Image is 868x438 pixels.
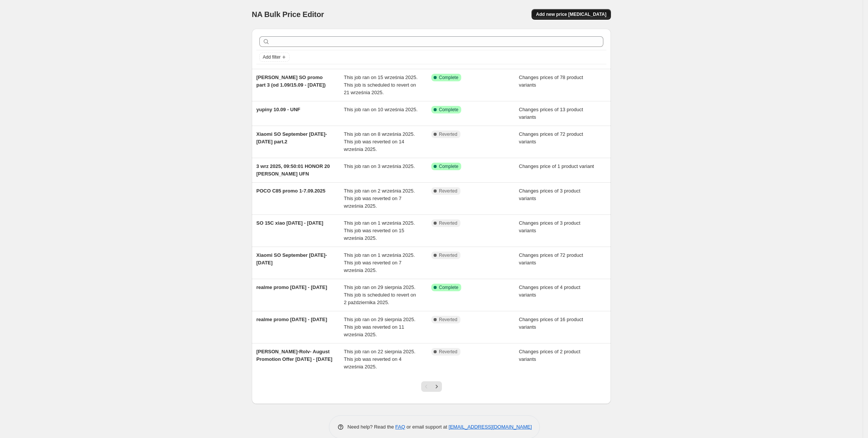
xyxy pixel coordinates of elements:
[344,349,415,370] span: This job ran on 22 sierpnia 2025. This job was reverted on 4 września 2025.
[449,424,532,430] a: [EMAIL_ADDRESS][DOMAIN_NAME]
[344,317,415,337] span: This job ran on 29 sierpnia 2025. This job was reverted on 11 września 2025.
[519,107,583,120] span: Changes prices of 13 product variants
[256,188,325,194] span: POCO C85 promo 1-7.09.2025
[256,220,323,226] span: SO 15C xiao [DATE] - [DATE]
[536,11,606,17] span: Add new price [MEDICAL_DATA]
[256,163,330,177] span: 3 wrz 2025, 09:50:01 HONOR 20 [PERSON_NAME] UFN
[439,188,457,194] span: Reverted
[344,163,415,169] span: This job ran on 3 września 2025.
[532,9,611,20] button: Add new price [MEDICAL_DATA]
[431,381,442,392] button: Next
[519,284,581,298] span: Changes prices of 4 product variants
[256,252,327,266] span: Xiaomi SO September [DATE]- [DATE]
[252,10,324,19] span: NA Bulk Price Editor
[439,75,458,81] span: Complete
[347,424,395,430] span: Need help? Read the
[439,107,458,113] span: Complete
[439,163,458,169] span: Complete
[259,53,290,62] button: Add filter
[439,317,457,323] span: Reverted
[519,163,594,169] span: Changes price of 1 product variant
[421,381,442,392] nav: Pagination
[439,284,458,290] span: Complete
[519,252,583,266] span: Changes prices of 72 product variants
[256,349,332,362] span: [PERSON_NAME]-Rolv- August Promotion Offer [DATE] - [DATE]
[256,317,327,322] span: realme promo [DATE] - [DATE]
[256,75,325,88] span: [PERSON_NAME] SO promo part 3 (od 1.09/15.09 - [DATE])
[519,317,583,330] span: Changes prices of 16 product variants
[519,75,583,88] span: Changes prices of 78 product variants
[256,131,327,144] span: Xiaomi SO September [DATE]- [DATE] part.2
[344,107,418,112] span: This job ran on 10 września 2025.
[519,349,581,362] span: Changes prices of 2 product variants
[344,75,418,95] span: This job ran on 15 września 2025. This job is scheduled to revert on 21 września 2025.
[519,220,581,233] span: Changes prices of 3 product variants
[263,54,281,60] span: Add filter
[439,131,457,137] span: Reverted
[344,252,415,273] span: This job ran on 1 września 2025. This job was reverted on 7 września 2025.
[256,284,327,290] span: realme promo [DATE] - [DATE]
[395,424,405,430] a: FAQ
[439,220,457,226] span: Reverted
[439,252,457,258] span: Reverted
[344,188,415,209] span: This job ran on 2 września 2025. This job was reverted on 7 września 2025.
[344,220,415,241] span: This job ran on 1 września 2025. This job was reverted on 15 września 2025.
[519,188,581,201] span: Changes prices of 3 product variants
[405,424,449,430] span: or email support at
[519,131,583,144] span: Changes prices of 72 product variants
[344,131,415,152] span: This job ran on 8 września 2025. This job was reverted on 14 września 2025.
[439,349,457,355] span: Reverted
[256,107,300,112] span: yupiny 10.09 - UNF
[344,284,416,305] span: This job ran on 29 sierpnia 2025. This job is scheduled to revert on 2 października 2025.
